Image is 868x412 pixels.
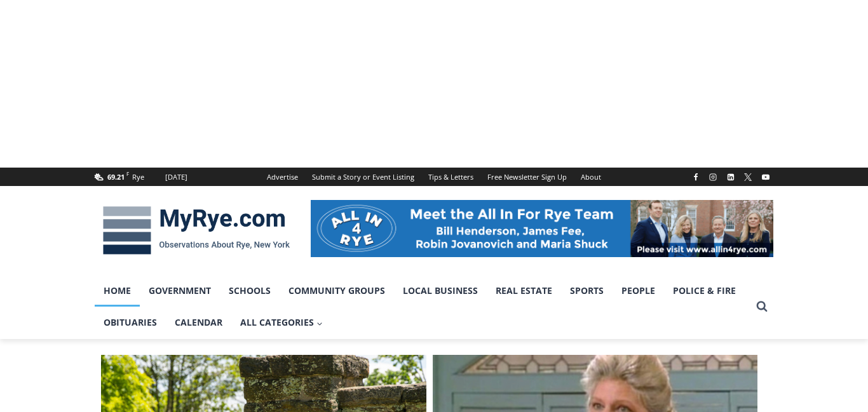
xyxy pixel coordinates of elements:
[574,168,608,186] a: About
[664,275,745,307] a: Police & Fire
[421,168,480,186] a: Tips & Letters
[613,275,664,307] a: People
[480,168,574,186] a: Free Newsletter Sign Up
[107,172,125,182] span: 69.21
[740,169,756,185] a: X
[95,275,750,339] nav: Primary Navigation
[220,275,280,307] a: Schools
[305,168,421,186] a: Submit a Story or Event Listing
[394,275,487,307] a: Local Business
[311,200,773,257] img: All in for Rye
[260,168,305,186] a: Advertise
[231,307,332,338] a: All Categories
[723,169,738,185] a: Linkedin
[166,307,231,338] a: Calendar
[95,275,140,307] a: Home
[95,197,298,263] img: MyRye.com
[140,275,220,307] a: Government
[165,171,187,183] div: [DATE]
[260,168,608,186] nav: Secondary Navigation
[132,171,144,183] div: Rye
[280,275,394,307] a: Community Groups
[126,170,129,177] span: F
[95,307,166,338] a: Obituaries
[750,295,773,318] button: View Search Form
[487,275,561,307] a: Real Estate
[705,169,721,185] a: Instagram
[561,275,613,307] a: Sports
[758,169,773,185] a: YouTube
[240,316,323,329] span: All Categories
[688,169,703,185] a: Facebook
